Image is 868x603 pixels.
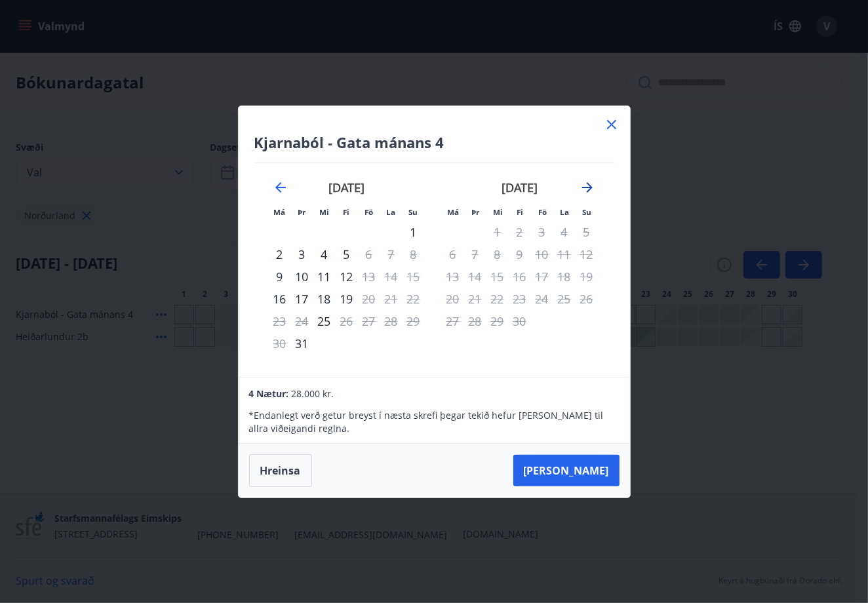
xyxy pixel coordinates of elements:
[442,243,464,265] td: Not available. mánudagur, 6. apríl 2026
[580,180,595,195] div: Move forward to switch to the next month.
[553,265,576,288] td: Not available. laugardagur, 18. apríl 2026
[291,332,313,355] td: Choose þriðjudagur, 31. mars 2026 as your check-in date. It’s available.
[561,207,570,217] small: La
[269,288,291,310] td: Choose mánudagur, 16. mars 2026 as your check-in date. It’s available.
[328,180,365,195] strong: [DATE]
[464,265,486,288] td: Not available. þriðjudagur, 14. apríl 2026
[249,454,312,487] button: Hreinsa
[380,265,403,288] td: Not available. laugardagur, 14. mars 2026
[509,288,531,310] td: Not available. fimmtudagur, 23. apríl 2026
[336,310,358,332] div: Aðeins útritun í boði
[403,221,425,243] div: Aðeins innritun í boði
[269,310,291,332] td: Not available. mánudagur, 23. mars 2026
[291,310,313,332] td: Not available. þriðjudagur, 24. mars 2026
[313,310,336,332] div: Aðeins innritun í boði
[313,265,336,288] td: Choose miðvikudagur, 11. mars 2026 as your check-in date. It’s available.
[576,243,598,265] td: Not available. sunnudagur, 12. apríl 2026
[531,265,553,288] td: Not available. föstudagur, 17. apríl 2026
[313,288,336,310] td: Choose miðvikudagur, 18. mars 2026 as your check-in date. It’s available.
[344,207,350,217] small: Fi
[291,265,313,288] td: Choose þriðjudagur, 10. mars 2026 as your check-in date. It’s available.
[291,265,313,288] div: 10
[464,310,486,332] td: Not available. þriðjudagur, 28. apríl 2026
[442,265,464,288] td: Not available. mánudagur, 13. apríl 2026
[486,265,509,288] td: Not available. miðvikudagur, 15. apríl 2026
[358,265,380,288] td: Choose föstudagur, 13. mars 2026 as your check-in date. It’s available.
[403,243,425,265] td: Not available. sunnudagur, 8. mars 2026
[249,409,619,435] p: * Endanlegt verð getur breyst í næsta skrefi þegar tekið hefur [PERSON_NAME] til allra viðeigandi...
[313,310,336,332] td: Choose miðvikudagur, 25. mars 2026 as your check-in date. It’s available.
[442,288,464,310] td: Not available. mánudagur, 20. apríl 2026
[553,243,576,265] td: Not available. laugardagur, 11. apríl 2026
[531,288,553,310] td: Not available. föstudagur, 24. apríl 2026
[313,265,336,288] div: 11
[486,243,509,265] td: Not available. miðvikudagur, 8. apríl 2026
[358,243,380,265] div: Aðeins útritun í boði
[269,332,291,355] td: Not available. mánudagur, 30. mars 2026
[358,310,380,332] td: Not available. föstudagur, 27. mars 2026
[298,207,306,217] small: Þr
[531,243,553,265] td: Not available. föstudagur, 10. apríl 2026
[358,265,380,288] div: Aðeins útritun í boði
[538,207,547,217] small: Fö
[336,243,358,265] div: 5
[531,221,553,243] td: Not available. föstudagur, 3. apríl 2026
[313,243,336,265] td: Choose miðvikudagur, 4. mars 2026 as your check-in date. It’s available.
[291,288,313,310] td: Choose þriðjudagur, 17. mars 2026 as your check-in date. It’s available.
[358,243,380,265] td: Choose föstudagur, 6. mars 2026 as your check-in date. It’s available.
[380,243,403,265] td: Not available. laugardagur, 7. mars 2026
[509,221,531,243] td: Not available. fimmtudagur, 2. apríl 2026
[493,207,503,217] small: Mi
[583,207,592,217] small: Su
[576,265,598,288] td: Not available. sunnudagur, 19. apríl 2026
[336,243,358,265] td: Choose fimmtudagur, 5. mars 2026 as your check-in date. It’s available.
[486,221,509,243] div: Aðeins útritun í boði
[254,132,614,152] h4: Kjarnaból - Gata mánans 4
[509,310,531,332] td: Not available. fimmtudagur, 30. apríl 2026
[336,265,358,288] div: 12
[269,288,291,310] div: Aðeins innritun í boði
[336,288,358,310] td: Choose fimmtudagur, 19. mars 2026 as your check-in date. It’s available.
[403,288,425,310] td: Not available. sunnudagur, 22. mars 2026
[365,207,373,217] small: Fö
[502,180,538,195] strong: [DATE]
[486,288,509,310] td: Not available. miðvikudagur, 22. apríl 2026
[513,455,620,486] button: [PERSON_NAME]
[274,207,286,217] small: Má
[336,310,358,332] td: Choose fimmtudagur, 26. mars 2026 as your check-in date. It’s available.
[509,265,531,288] td: Not available. fimmtudagur, 16. apríl 2026
[442,310,464,332] td: Not available. mánudagur, 27. apríl 2026
[486,310,509,332] td: Not available. miðvikudagur, 29. apríl 2026
[380,310,403,332] td: Not available. laugardagur, 28. mars 2026
[576,288,598,310] td: Not available. sunnudagur, 26. apríl 2026
[313,288,336,310] div: 18
[336,288,358,310] div: 19
[291,243,313,265] div: 3
[403,221,425,243] td: Choose sunnudagur, 1. mars 2026 as your check-in date. It’s available.
[553,221,576,243] td: Not available. laugardagur, 4. apríl 2026
[269,265,291,288] div: Aðeins innritun í boði
[409,207,418,217] small: Su
[358,288,380,310] div: Aðeins útritun í boði
[387,207,396,217] small: La
[517,207,524,217] small: Fi
[313,243,336,265] div: 4
[269,243,291,265] div: 2
[269,265,291,288] td: Choose mánudagur, 9. mars 2026 as your check-in date. It’s available.
[509,243,531,265] td: Not available. fimmtudagur, 9. apríl 2026
[292,387,334,400] span: 28.000 kr.
[254,163,614,361] div: Calendar
[448,207,460,217] small: Má
[472,207,480,217] small: Þr
[273,180,288,195] div: Move backward to switch to the previous month.
[291,332,313,355] div: Aðeins innritun í boði
[358,288,380,310] td: Choose föstudagur, 20. mars 2026 as your check-in date. It’s available.
[464,288,486,310] td: Not available. þriðjudagur, 21. apríl 2026
[249,387,289,400] span: 4 Nætur:
[576,221,598,243] td: Not available. sunnudagur, 5. apríl 2026
[464,243,486,265] td: Not available. þriðjudagur, 7. apríl 2026
[319,207,329,217] small: Mi
[291,243,313,265] td: Choose þriðjudagur, 3. mars 2026 as your check-in date. It’s available.
[486,221,509,243] td: Choose miðvikudagur, 1. apríl 2026 as your check-in date. It’s available.
[269,243,291,265] td: Choose mánudagur, 2. mars 2026 as your check-in date. It’s available.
